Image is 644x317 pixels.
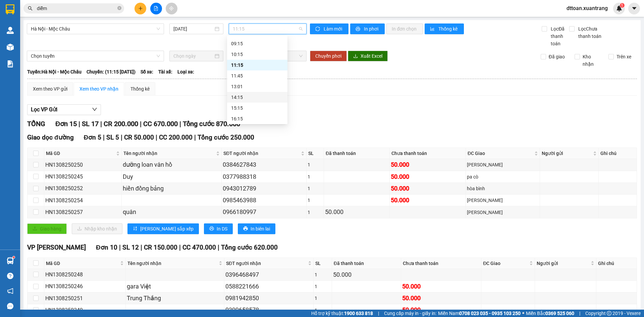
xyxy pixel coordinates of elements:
span: download [353,54,358,59]
button: plus [135,3,146,14]
span: Người gửi [542,150,592,157]
td: HN1308250257 [44,206,122,218]
span: | [179,120,181,128]
div: 50.000 [391,172,465,181]
div: HN1308250254 [45,196,120,205]
span: sync [315,27,321,32]
td: 0981942850 [224,293,314,304]
div: 50.000 [391,184,465,193]
div: Trung Thắng [127,294,223,303]
div: 50.000 [391,160,465,169]
span: Giao dọc đường [27,134,74,141]
td: 0396468497 [224,269,314,281]
div: 0588221666 [225,282,312,291]
div: 16:15 [231,115,283,122]
div: 0399658578 [225,305,312,315]
span: notification [7,288,13,294]
button: uploadGiao hàng [27,223,67,234]
span: Tổng cước 620.000 [221,244,278,251]
img: warehouse-icon [7,27,14,34]
img: warehouse-icon [7,257,14,264]
div: Xem theo VP nhận [79,85,118,93]
div: 0384627843 [223,160,305,169]
div: 50.000 [391,196,465,205]
td: HN1308250250 [44,159,122,171]
th: SL [307,148,324,159]
span: question-circle [7,273,13,279]
div: 0377988318 [223,172,305,181]
span: Lọc Chưa thanh toán [576,25,610,40]
div: 0396468497 [225,270,312,279]
button: In đơn chọn [386,23,423,34]
div: 11:15 [231,61,283,69]
div: Xem theo VP gửi [33,85,67,93]
div: 50.000 [402,282,480,291]
div: HN1308250248 [45,270,124,279]
div: HN1308250245 [45,172,120,181]
div: HN1308250251 [45,294,124,303]
div: [PERSON_NAME] [467,209,539,216]
span: Cung cấp máy in - giấy in: [384,310,436,317]
span: caret-down [631,5,637,11]
span: SL 12 [122,244,139,251]
button: aim [166,3,177,14]
td: hiền đồng bảng [122,183,222,195]
td: 0943012789 [222,183,306,195]
th: Đã thanh toán [332,258,401,269]
div: 1 [308,185,323,192]
span: CC 200.000 [159,134,193,141]
div: 11:45 [231,72,283,80]
td: Duy [122,171,222,183]
span: In phơi [364,25,379,33]
span: CC 670.000 [143,120,178,128]
div: 0943012789 [223,184,305,193]
span: Chuyến: (11:15 [DATE]) [87,68,136,75]
div: 1 [308,161,323,168]
span: | [78,120,80,128]
span: Số xe: [141,68,153,75]
th: Ghi chú [596,258,637,269]
span: Hỗ trợ kỹ thuật: [311,310,373,317]
td: HN1308250251 [44,293,126,304]
div: 1 [308,197,323,204]
span: Mã GD [46,260,119,267]
span: aim [169,6,174,11]
span: [PERSON_NAME] sắp xếp [140,225,194,232]
td: 0399658578 [224,304,314,316]
th: Chưa thanh toán [390,148,466,159]
span: VP [PERSON_NAME] [27,244,86,251]
span: Miền Nam [438,310,521,317]
button: downloadXuất Excel [348,51,388,61]
span: Kho nhận [580,53,603,68]
button: bar-chartThống kê [425,23,464,34]
span: CR 200.000 [104,120,138,128]
div: gara Việt [127,282,223,291]
span: CC 470.000 [182,244,216,251]
sup: 1 [620,3,625,8]
span: file-add [154,6,158,11]
div: Thống kê [130,85,150,93]
span: Đơn 10 [96,244,117,251]
div: [PERSON_NAME] [467,197,539,204]
span: Tổng cước 870.000 [183,120,240,128]
img: icon-new-feature [616,5,622,11]
span: | [218,244,219,251]
td: 0377988318 [222,171,306,183]
span: Lọc VP Gửi [31,105,57,114]
input: 13/08/2025 [173,25,213,33]
button: downloadNhập kho nhận [72,223,122,234]
span: | [194,134,196,141]
span: | [179,244,181,251]
span: close-circle [117,5,121,12]
div: 50.000 [333,270,400,279]
span: | [140,120,142,128]
span: plus [138,6,143,11]
span: | [579,310,580,317]
span: Chọn tuyến [31,51,160,61]
strong: 1900 633 818 [344,311,373,316]
td: gara Việt [126,281,224,293]
span: | [156,134,157,141]
strong: 0369 525 060 [545,311,574,316]
span: dttoan.xuantrang [561,4,613,12]
th: Ghi chú [599,148,637,159]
